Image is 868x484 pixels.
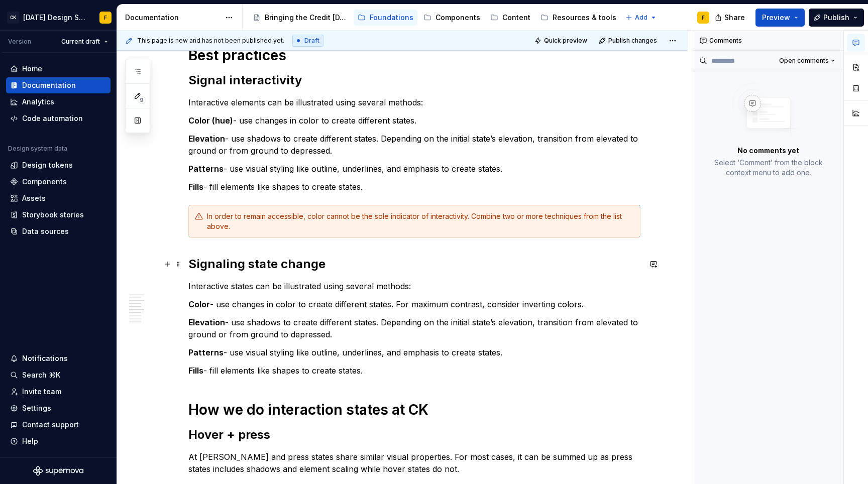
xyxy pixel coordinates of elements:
[188,316,640,340] p: - use shadows to create different states. Depending on the initial state’s elevation, transition ...
[354,10,417,26] a: Foundations
[265,13,348,23] div: Bringing the Credit [DATE] brand to life across products
[188,96,640,108] p: Interactive elements can be illustrated using several methods:
[693,31,843,51] div: Comments
[188,134,225,144] strong: Elevation
[188,280,640,292] p: Interactive states can be illustrated using several methods:
[22,403,51,413] div: Settings
[188,365,640,377] p: - fill elements like shapes to create states.
[6,94,111,110] a: Analytics
[7,12,19,24] div: CK
[61,38,100,46] span: Current draft
[6,174,111,190] a: Components
[6,417,111,433] button: Contact support
[22,387,61,397] div: Invite team
[6,223,111,239] a: Data sources
[8,38,31,46] div: Version
[775,54,839,68] button: Open comments
[22,113,83,124] div: Code automation
[6,157,111,173] a: Design tokens
[104,14,107,22] div: F
[809,9,864,27] button: Publish
[188,46,640,64] h1: Best practices
[138,96,146,104] span: 9
[249,8,620,28] div: Page tree
[22,370,60,380] div: Search ⌘K
[22,64,42,74] div: Home
[22,193,46,203] div: Assets
[8,145,67,153] div: Design system data
[6,110,111,127] a: Code automation
[6,367,111,383] button: Search ⌘K
[188,114,640,127] p: - use changes in color to create different states.
[188,133,640,157] p: - use shadows to create different states. Depending on the initial state’s elevation, transition ...
[22,226,69,236] div: Data sources
[188,181,640,193] p: - fill elements like shapes to create states.
[544,37,587,45] span: Quick preview
[188,163,640,175] p: - use visual styling like outline, underlines, and emphasis to create states.
[22,420,79,430] div: Contact support
[762,13,790,23] span: Preview
[737,146,799,156] p: No comments yet
[608,37,657,45] span: Publish changes
[370,13,413,23] div: Foundations
[710,9,751,27] button: Share
[705,158,831,178] p: Select ‘Comment’ from the block context menu to add one.
[486,10,534,26] a: Content
[622,11,660,25] button: Add
[249,10,352,26] a: Bringing the Credit [DATE] brand to life across products
[57,35,113,49] button: Current draft
[188,115,233,126] strong: Color (hue)
[137,37,284,45] span: This page is new and has not been published yet.
[6,77,111,93] a: Documentation
[22,177,67,187] div: Components
[188,256,640,272] h2: Signaling state change
[6,400,111,416] a: Settings
[188,427,640,443] h2: Hover + press
[531,34,592,48] button: Quick preview
[207,211,634,231] div: In order to remain accessible, color cannot be the sole indicator of interactivity. Combine two o...
[502,13,530,23] div: Content
[22,436,38,446] div: Help
[823,13,849,23] span: Publish
[188,73,302,87] commenthighlight: Signal interactivity
[779,57,829,65] span: Open comments
[635,14,647,22] span: Add
[23,13,87,23] div: [DATE] Design System
[188,451,640,475] p: At [PERSON_NAME] and press states share similar visual properties. For most cases, it can be summ...
[553,13,616,23] div: Resources & tools
[6,384,111,400] a: Invite team
[436,13,480,23] div: Components
[188,164,224,174] strong: Patterns
[755,9,805,27] button: Preview
[536,10,620,26] a: Resources & tools
[22,160,73,170] div: Design tokens
[188,182,203,192] strong: Fills
[6,190,111,206] a: Assets
[702,14,705,22] div: F
[22,353,68,364] div: Notifications
[188,347,224,357] strong: Patterns
[6,350,111,367] button: Notifications
[6,433,111,449] button: Help
[724,13,745,23] span: Share
[188,366,203,376] strong: Fills
[2,7,115,28] button: CK[DATE] Design SystemF
[188,401,640,419] h1: How we do interaction states at CK
[188,299,210,309] strong: Color
[33,466,83,476] svg: Supernova Logo
[22,210,84,220] div: Storybook stories
[22,80,76,90] div: Documentation
[22,97,54,107] div: Analytics
[188,317,225,327] strong: Elevation
[125,13,220,23] div: Documentation
[188,298,640,310] p: - use changes in color to create different states. For maximum contrast, consider inverting colors.
[6,207,111,223] a: Storybook stories
[596,34,662,48] button: Publish changes
[6,61,111,77] a: Home
[419,10,484,26] a: Components
[188,346,640,358] p: - use visual styling like outline, underlines, and emphasis to create states.
[304,37,319,45] span: Draft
